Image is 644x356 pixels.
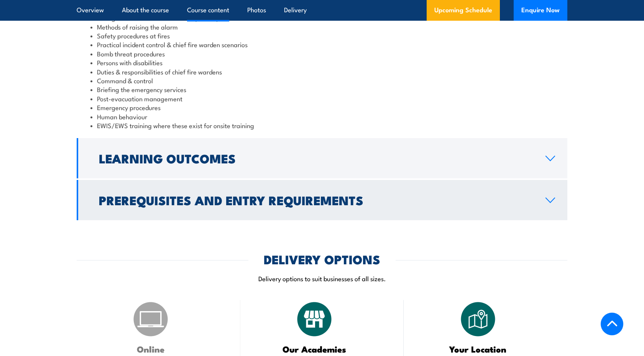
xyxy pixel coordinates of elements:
li: Safety procedures at fires [90,31,554,40]
li: Methods of raising the alarm [90,22,554,31]
a: Learning Outcomes [77,138,567,178]
li: Bomb threat procedures [90,49,554,58]
h3: Your Location [423,344,533,353]
li: Briefing the emergency services [90,85,554,94]
h3: Our Academies [260,344,370,353]
li: Human behaviour [90,112,554,121]
h2: DELIVERY OPTIONS [264,254,380,264]
li: Command & control [90,76,554,85]
a: Prerequisites and Entry Requirements [77,180,567,220]
h2: Learning Outcomes [99,153,533,163]
li: Duties & responsibilities of chief fire wardens [90,67,554,76]
li: EWIS/EWS training where these exist for onsite training [90,121,554,130]
h3: Online [96,344,206,353]
li: Practical incident control & chief fire warden scenarios [90,40,554,49]
li: Emergency procedures [90,103,554,112]
li: Persons with disabilities [90,58,554,67]
h2: Prerequisites and Entry Requirements [99,194,533,205]
p: Delivery options to suit businesses of all sizes. [77,274,567,283]
li: Post-evacuation management [90,94,554,103]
